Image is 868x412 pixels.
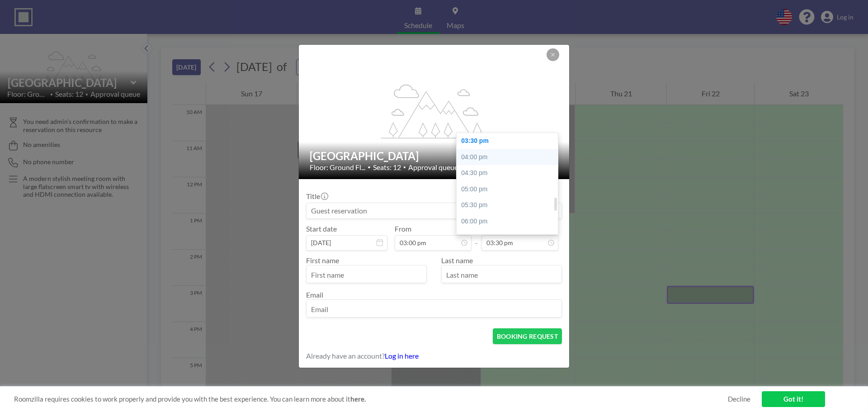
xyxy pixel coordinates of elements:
[307,302,561,317] input: Email
[385,351,419,360] a: Log in here
[457,149,562,166] div: 04:00 pm
[14,395,728,403] span: Roomzilla requires cookies to work properly and provide you with the best experience. You can lea...
[350,395,366,403] a: here.
[403,164,406,170] span: •
[307,203,561,218] input: Guest reservation
[306,351,385,360] span: Already have an account?
[368,164,371,170] span: •
[442,267,561,283] input: Last name
[475,227,478,247] span: -
[457,165,562,181] div: 04:30 pm
[306,192,327,201] label: Title
[457,133,562,149] div: 03:30 pm
[306,256,339,265] label: First name
[306,224,337,233] label: Start date
[493,328,562,344] button: BOOKING REQUEST
[395,224,411,233] label: From
[441,256,473,265] label: Last name
[457,213,562,230] div: 06:00 pm
[310,149,559,163] h2: [GEOGRAPHIC_DATA]
[306,290,323,299] label: Email
[728,395,750,403] a: Decline
[307,267,426,283] input: First name
[373,163,401,172] span: Seats: 12
[457,181,562,198] div: 05:00 pm
[457,229,562,246] div: 06:30 pm
[381,84,488,138] g: flex-grow: 1.2;
[408,163,458,172] span: Approval queue
[762,391,825,407] a: Got it!
[457,197,562,213] div: 05:30 pm
[310,163,365,172] span: Floor: Ground Fl...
